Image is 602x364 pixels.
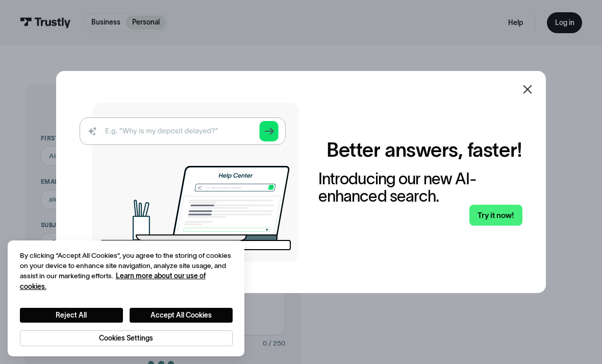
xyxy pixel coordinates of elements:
a: Try it now! [469,205,522,226]
div: By clicking “Accept All Cookies”, you agree to the storing of cookies on your device to enhance s... [20,251,233,292]
div: Privacy [20,251,233,346]
button: Reject All [20,308,123,323]
div: Introducing our new AI-enhanced search. [318,170,522,205]
button: Cookies Settings [20,330,233,346]
div: Cookie banner [8,240,244,356]
h2: Better answers, faster! [327,138,522,162]
button: Accept All Cookies [130,308,233,323]
a: More information about your privacy, opens in a new tab [20,272,206,290]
